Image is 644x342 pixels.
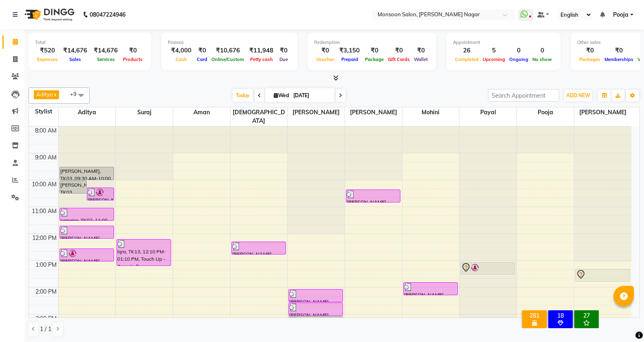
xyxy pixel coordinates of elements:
[550,312,571,319] div: 18
[481,57,507,62] span: Upcoming
[610,309,636,334] iframe: chat widget
[34,288,58,296] div: 2:00 PM
[363,57,386,62] span: Package
[31,234,58,242] div: 12:00 PM
[232,242,286,254] div: [PERSON_NAME], TK10, 12:15 PM-12:45 PM, symbiosis ([DEMOGRAPHIC_DATA]) - Haircut
[524,312,545,319] div: 281
[577,57,602,62] span: Packages
[40,325,51,333] span: 1 / 1
[507,46,530,55] div: 0
[33,126,58,135] div: 8:00 AM
[386,57,412,62] span: Gift Cards
[602,57,635,62] span: Memberships
[30,207,58,216] div: 11:00 AM
[34,261,58,269] div: 1:00 PM
[60,167,114,180] div: [PERSON_NAME], TK03, 09:30 AM-10:00 AM, Hair - Ironing /Tongs
[60,46,90,55] div: ₹14,676
[530,57,554,62] span: No show
[95,57,117,62] span: Services
[459,107,517,118] span: Payal
[30,180,58,189] div: 10:00 AM
[277,57,290,62] span: Due
[314,46,336,55] div: ₹0
[116,107,173,118] span: Suraj
[35,39,145,46] div: Total
[60,226,114,238] div: [PERSON_NAME], TK08, 11:40 AM-12:10 PM, Hair - Ironing /Tongs
[117,240,171,266] div: Iqra, TK13, 12:10 PM-01:10 PM, Touch Up - Amonia Free
[346,190,400,202] div: [PERSON_NAME], TK05, 10:20 AM-10:50 AM, Symbiosis - Threading
[488,89,559,102] input: Search Appointment
[231,107,288,126] span: [DEMOGRAPHIC_DATA]
[121,57,145,62] span: Products
[576,312,597,319] div: 27
[566,92,590,98] span: ADD NEW
[402,107,459,118] span: Mohini
[453,57,481,62] span: Completed
[288,107,345,118] span: [PERSON_NAME]
[87,188,114,200] div: [PERSON_NAME], TK04, 10:15 AM-10:45 AM, Hair wash LOREAL
[291,89,332,102] input: 2025-09-03
[70,91,83,97] span: +9
[195,46,209,55] div: ₹0
[173,107,230,118] span: Aman
[530,46,554,55] div: 0
[35,57,60,62] span: Expenses
[35,46,60,55] div: ₹520
[34,314,58,323] div: 3:00 PM
[577,46,602,55] div: ₹0
[29,107,58,116] div: Stylist
[168,46,195,55] div: ₹4,000
[33,153,58,162] div: 9:00 AM
[345,107,402,118] span: [PERSON_NAME]
[195,57,209,62] span: Card
[277,46,291,55] div: ₹0
[121,46,145,55] div: ₹0
[174,57,189,62] span: Cash
[574,107,631,118] span: [PERSON_NAME]
[453,39,554,46] div: Appointment
[248,57,275,62] span: Petty cash
[289,303,343,316] div: [PERSON_NAME], TK01, 02:30 PM-03:00 PM, Waxing - Full Legs
[576,269,630,281] div: [PERSON_NAME], TK11, 01:15 PM-01:45 PM, Symbiosis - Threading
[209,57,246,62] span: Online/Custom
[339,57,360,62] span: Prepaid
[233,89,253,102] span: Today
[363,46,386,55] div: ₹0
[90,3,125,26] b: 08047224946
[517,107,574,118] span: Pooja
[60,208,114,220] div: samaira, TK02, 11:00 AM-11:30 AM, Hair - Hair Wash (Loreal) Blow Dry
[21,3,77,26] img: logo
[90,46,121,55] div: ₹14,676
[60,181,86,193] div: [PERSON_NAME], TK03, 10:00 AM-10:30 AM, Hair - Ironing /Tongs
[168,39,291,46] div: Finance
[336,46,363,55] div: ₹3,150
[412,46,430,55] div: ₹0
[67,57,83,62] span: Sales
[613,11,629,19] span: Pooja
[36,91,53,98] span: Aditya
[404,283,457,295] div: [PERSON_NAME], TK14, 01:45 PM-02:15 PM, Threading - Upperlip/[GEOGRAPHIC_DATA]/Forehead
[507,57,530,62] span: Ongoing
[314,39,430,46] div: Redemption
[386,46,412,55] div: ₹0
[412,57,430,62] span: Wallet
[59,107,116,118] span: Aditya
[602,46,635,55] div: ₹0
[289,317,343,329] div: [PERSON_NAME], TK01, 03:00 PM-03:30 PM, Waxing -(Bikini)
[272,92,291,98] span: Wed
[453,46,481,55] div: 26
[564,90,592,101] button: ADD NEW
[314,57,336,62] span: Voucher
[461,262,514,274] div: [PERSON_NAME], TK09, 01:00 PM-01:30 PM, Hair - Hair Wash (Loreal) Blow Dry
[246,46,277,55] div: ₹11,948
[481,46,507,55] div: 5
[60,249,114,261] div: [PERSON_NAME], TK12, 12:30 PM-01:00 PM, Hair - Hair Wash (Loreal) Blow Dry
[209,46,246,55] div: ₹10,676
[53,91,57,98] a: x
[289,290,343,302] div: [PERSON_NAME], TK01, 02:00 PM-02:30 PM, Waxing - Full Arms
